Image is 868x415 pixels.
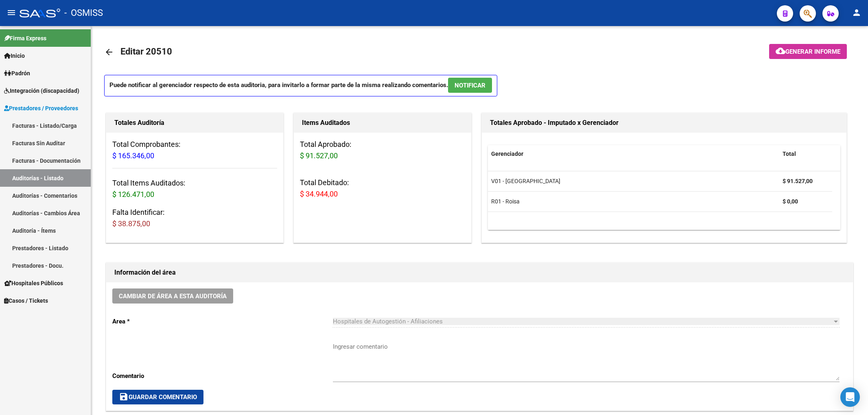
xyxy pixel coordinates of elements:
[120,46,172,57] span: Editar 20510
[112,371,333,380] p: Comentario
[114,266,845,279] h1: Información del área
[302,116,463,129] h1: Items Auditados
[300,177,465,200] h3: Total Debitado:
[114,116,275,129] h1: Totales Auditoría
[448,78,492,93] button: NOTIFICAR
[455,82,485,89] span: NOTIFICAR
[785,48,840,55] span: Generar informe
[119,393,197,401] span: Guardar Comentario
[104,75,497,96] p: Puede notificar al gerenciador respecto de esta auditoria, para invitarlo a formar parte de la mi...
[112,219,150,228] span: $ 38.875,00
[491,198,520,205] span: R01 - Roisa
[4,51,25,60] span: Inicio
[300,190,338,198] span: $ 34.944,00
[783,198,798,205] strong: $ 0,00
[300,151,338,160] span: $ 91.527,00
[104,47,114,57] mat-icon: arrow_back
[779,145,832,163] datatable-header-cell: Total
[4,34,46,43] span: Firma Express
[119,293,227,300] span: Cambiar de área a esta auditoría
[769,44,847,59] button: Generar informe
[840,387,860,407] div: Open Intercom Messenger
[783,151,796,157] span: Total
[112,190,154,199] span: $ 126.471,00
[112,139,277,162] h3: Total Comprobantes:
[64,4,103,22] span: - OSMISS
[112,288,233,304] button: Cambiar de área a esta auditoría
[112,390,203,404] button: Guardar Comentario
[4,104,78,113] span: Prestadores / Proveedores
[4,279,63,288] span: Hospitales Públicos
[491,151,523,157] span: Gerenciador
[112,151,154,160] span: $ 165.346,00
[783,178,813,184] strong: $ 91.527,00
[4,69,30,78] span: Padrón
[7,8,16,17] mat-icon: menu
[491,178,560,184] span: V01 - [GEOGRAPHIC_DATA]
[112,177,277,200] h3: Total Items Auditados:
[112,207,277,229] h3: Falta Identificar:
[4,296,48,305] span: Casos / Tickets
[333,318,443,325] span: Hospitales de Autogestión - Afiliaciones
[300,139,465,162] h3: Total Aprobado:
[490,116,839,129] h1: Totales Aprobado - Imputado x Gerenciador
[4,86,79,95] span: Integración (discapacidad)
[852,8,861,17] mat-icon: person
[488,145,779,163] datatable-header-cell: Gerenciador
[776,46,785,56] mat-icon: cloud_download
[119,392,129,402] mat-icon: save
[112,317,333,326] p: Area *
